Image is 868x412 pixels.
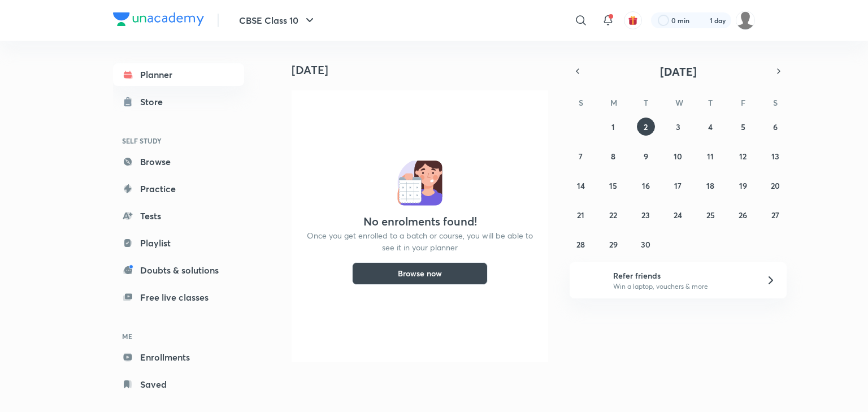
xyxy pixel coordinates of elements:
abbr: September 14, 2025 [577,180,585,191]
button: September 8, 2025 [604,147,622,165]
abbr: September 12, 2025 [739,151,747,162]
span: [DATE] [660,64,697,79]
button: September 30, 2025 [637,235,655,253]
abbr: September 20, 2025 [771,180,780,191]
abbr: Thursday [708,97,713,108]
abbr: September 17, 2025 [674,180,682,191]
abbr: September 13, 2025 [771,151,779,162]
h6: SELF STUDY [113,131,244,150]
img: No events [397,161,442,206]
h6: ME [113,327,244,346]
a: Doubts & solutions [113,259,244,281]
abbr: September 22, 2025 [609,210,617,220]
p: Win a laptop, vouchers & more [613,281,752,292]
abbr: September 1, 2025 [611,122,615,132]
button: September 3, 2025 [669,118,687,136]
a: Enrollments [113,346,244,368]
abbr: September 15, 2025 [609,180,617,191]
abbr: September 9, 2025 [644,151,648,162]
h4: [DATE] [292,63,557,77]
button: [DATE] [585,63,771,79]
button: September 1, 2025 [604,118,622,136]
a: Playlist [113,232,244,254]
button: September 25, 2025 [701,206,719,224]
button: September 6, 2025 [766,118,784,136]
img: Vivek Patil [736,11,755,30]
abbr: Sunday [579,97,583,108]
abbr: Friday [741,97,745,108]
a: Browse [113,150,244,173]
a: Tests [113,205,244,227]
button: September 19, 2025 [734,176,752,194]
button: September 20, 2025 [766,176,784,194]
abbr: September 2, 2025 [644,122,648,132]
abbr: September 29, 2025 [609,239,618,250]
abbr: September 4, 2025 [708,122,713,132]
abbr: September 23, 2025 [641,210,650,220]
abbr: September 19, 2025 [739,180,747,191]
button: Browse now [352,262,488,285]
button: avatar [624,11,642,29]
a: Practice [113,177,244,200]
abbr: September 30, 2025 [641,239,650,250]
abbr: September 6, 2025 [773,122,778,132]
a: Company Logo [113,12,204,29]
button: September 4, 2025 [701,118,719,136]
abbr: Monday [610,97,617,108]
button: September 15, 2025 [604,176,622,194]
abbr: September 10, 2025 [674,151,682,162]
button: September 2, 2025 [637,118,655,136]
abbr: Wednesday [675,97,683,108]
abbr: September 18, 2025 [706,180,714,191]
button: September 29, 2025 [604,235,622,253]
abbr: September 26, 2025 [739,210,747,220]
img: avatar [628,15,638,25]
button: September 23, 2025 [637,206,655,224]
a: Saved [113,373,244,396]
button: September 18, 2025 [701,176,719,194]
button: September 28, 2025 [572,235,590,253]
button: September 26, 2025 [734,206,752,224]
abbr: September 8, 2025 [611,151,615,162]
abbr: September 21, 2025 [577,210,584,220]
abbr: September 28, 2025 [576,239,585,250]
abbr: September 11, 2025 [707,151,714,162]
button: September 7, 2025 [572,147,590,165]
img: Company Logo [113,12,204,26]
button: September 11, 2025 [701,147,719,165]
button: September 9, 2025 [637,147,655,165]
img: referral [579,269,601,292]
abbr: September 24, 2025 [674,210,682,220]
button: September 5, 2025 [734,118,752,136]
button: September 27, 2025 [766,206,784,224]
h6: Refer friends [613,270,752,281]
abbr: September 27, 2025 [771,210,779,220]
button: September 13, 2025 [766,147,784,165]
abbr: September 5, 2025 [741,122,745,132]
button: September 17, 2025 [669,176,687,194]
p: Once you get enrolled to a batch or course, you will be able to see it in your planner [305,229,535,253]
abbr: September 7, 2025 [579,151,583,162]
a: Free live classes [113,286,244,309]
button: CBSE Class 10 [232,9,323,32]
button: September 16, 2025 [637,176,655,194]
div: Store [140,95,170,109]
abbr: September 16, 2025 [642,180,650,191]
h4: No enrolments found! [363,215,477,228]
a: Store [113,90,244,113]
abbr: Saturday [773,97,778,108]
img: streak [696,15,708,26]
button: September 21, 2025 [572,206,590,224]
abbr: September 25, 2025 [706,210,715,220]
abbr: September 3, 2025 [676,122,680,132]
button: September 12, 2025 [734,147,752,165]
a: Planner [113,63,244,86]
button: September 10, 2025 [669,147,687,165]
button: September 14, 2025 [572,176,590,194]
abbr: Tuesday [644,97,648,108]
button: September 22, 2025 [604,206,622,224]
button: September 24, 2025 [669,206,687,224]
